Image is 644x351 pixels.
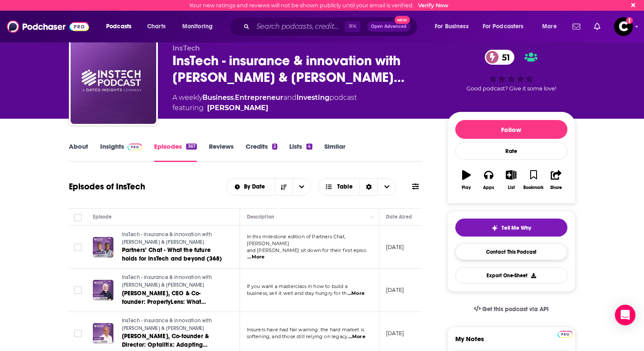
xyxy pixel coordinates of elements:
[418,2,448,9] a: Verify Now
[226,184,275,190] button: open menu
[244,184,268,190] span: By Date
[347,290,365,297] span: ...More
[500,165,522,195] button: List
[386,330,404,337] p: [DATE]
[614,17,633,36] button: Show profile menu
[128,144,142,150] img: Podchaser Pro
[172,44,200,52] span: InsTech
[306,144,312,150] div: 4
[7,18,89,35] img: Podchaser - Follow, Share and Rate Podcasts
[283,93,297,102] span: and
[485,50,514,65] a: 51
[207,103,268,113] a: Matthew Grant
[324,142,345,162] a: Similar
[189,2,448,9] div: Your new ratings and reviews will not be shown publicly until your email is verified.
[615,305,635,325] div: Open Intercom Messenger
[550,185,562,190] div: Share
[235,93,283,102] a: Entrepreneur
[93,212,112,222] div: Episode
[455,335,567,350] label: My Notes
[386,286,404,294] p: [DATE]
[502,225,531,231] span: Tell Me Why
[122,290,222,331] span: [PERSON_NAME], CEO & Co-founder: PropertyLens: What startups get wrong about risk, data and dilut...
[337,184,353,190] span: Table
[482,306,549,313] span: Get this podcast via API
[455,267,567,284] button: Export One-Sheet
[71,38,156,124] img: InsTech - insurance & innovation with Matthew Grant & Robin Merttens
[614,17,633,36] img: User Profile
[226,178,311,195] h2: Choose List sort
[626,17,633,24] svg: Email not verified
[493,50,514,65] span: 51
[455,142,567,160] div: Rate
[237,17,426,36] div: Search podcasts, credits, & more...
[455,165,478,195] button: Play
[455,243,567,260] a: Contact This Podcast
[542,21,557,33] span: More
[69,142,88,162] a: About
[297,93,329,102] a: Investing
[447,44,576,98] div: 51Good podcast? Give it some love!
[74,330,82,337] span: Toggle select row
[508,185,515,190] div: List
[386,243,404,251] p: [DATE]
[536,20,567,33] button: open menu
[558,330,573,338] a: Pro website
[247,327,365,333] span: Insurers have had fair warning: the hard market is
[247,283,347,289] span: If you want a masterclass in how to build a
[172,103,357,113] span: featuring
[523,185,543,190] div: Bookmark
[558,331,573,338] img: Podchaser Pro
[478,165,500,195] button: Apps
[467,299,556,320] a: Get this podcast via API
[466,85,556,92] span: Good podcast? Give it some love!
[209,142,234,162] a: Reviews
[186,144,196,150] div: 367
[386,212,412,222] div: Date Aired
[247,254,264,261] span: ...More
[246,142,277,162] a: Credits2
[344,21,360,32] span: ⌘ K
[522,165,545,195] button: Bookmark
[100,20,142,33] button: open menu
[122,317,225,332] a: InsTech - insurance & innovation with [PERSON_NAME] & [PERSON_NAME]
[545,165,567,195] button: Share
[569,19,584,34] a: Show notifications dropdown
[202,93,234,102] a: Business
[429,20,479,33] button: open menu
[318,178,396,195] h2: Choose View
[122,246,225,263] a: Partners’ Chat - What the future holds for InsTech and beyond (368)
[69,181,145,192] h1: Episodes of InsTech
[395,16,410,24] span: New
[247,212,274,222] div: Description
[172,93,357,113] div: A weekly podcast
[147,21,166,33] span: Charts
[122,246,222,262] span: Partners’ Chat - What the future holds for InsTech and beyond (368)
[122,274,225,289] a: InsTech - insurance & innovation with [PERSON_NAME] & [PERSON_NAME]
[491,225,498,231] img: tell me why sparkle
[371,24,407,29] span: Open Advanced
[176,20,224,33] button: open menu
[122,318,212,331] span: InsTech - insurance & innovation with [PERSON_NAME] & [PERSON_NAME]
[122,231,212,245] span: InsTech - insurance & innovation with [PERSON_NAME] & [PERSON_NAME]
[614,17,633,36] span: Logged in as WE_Codeword
[477,20,536,33] button: open menu
[359,179,377,195] div: Sort Direction
[591,19,604,34] a: Show notifications dropdown
[483,21,524,33] span: For Podcasters
[122,332,225,349] a: [PERSON_NAME], Co-founder & Director: Optalitix: Adapting underwriting systems for a softening ma...
[247,247,366,253] span: and [PERSON_NAME] sit down for their first episo
[348,333,365,340] span: ...More
[122,274,212,288] span: InsTech - insurance & innovation with [PERSON_NAME] & [PERSON_NAME]
[253,20,344,33] input: Search podcasts, credits, & more...
[455,120,567,139] button: Follow
[74,286,82,294] span: Toggle select row
[462,185,471,190] div: Play
[106,21,131,33] span: Podcasts
[122,289,225,306] a: [PERSON_NAME], CEO & Co-founder: PropertyLens: What startups get wrong about risk, data and dilut...
[247,290,347,296] span: business, sell it well and stay hungry for th
[293,179,311,195] button: open menu
[154,142,196,162] a: Episodes367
